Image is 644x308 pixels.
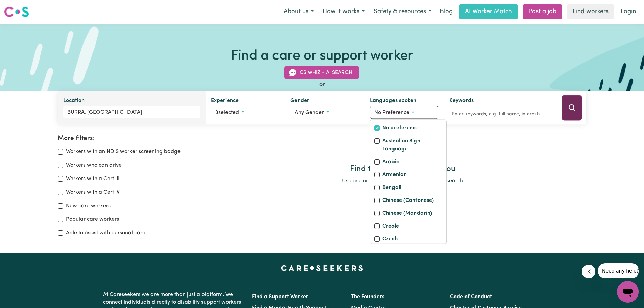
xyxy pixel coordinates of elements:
h1: Find a care or support worker [231,48,413,64]
iframe: Close message [582,265,595,278]
h2: Find the right worker for you [219,164,586,174]
button: Worker gender preference [290,106,359,119]
label: Keywords [449,97,474,106]
label: Chinese (Cantonese) [382,196,434,206]
span: 3 selected [215,110,239,115]
button: About us [279,5,318,19]
label: New care workers [66,202,111,210]
iframe: Message from company [598,263,639,278]
label: Workers who can drive [66,161,122,169]
label: Gender [290,97,309,106]
label: Workers with a Cert III [66,175,119,183]
a: Blog [436,4,457,19]
label: Able to assist with personal care [66,229,145,237]
a: Careseekers logo [4,4,29,20]
label: Czech [382,235,398,244]
a: Post a job [523,4,562,19]
input: Enter keywords, e.g. full name, interests [449,109,552,119]
label: Popular care workers [66,215,119,223]
a: Find a Support Worker [252,294,308,300]
a: AI Worker Match [459,4,518,19]
div: Worker language preferences [370,120,447,244]
a: The Founders [351,294,384,300]
img: Careseekers logo [4,6,29,18]
label: Experience [211,97,239,106]
label: Creole [382,222,399,232]
input: Enter a suburb [63,106,200,118]
div: or [58,80,587,89]
label: Arabic [382,158,399,167]
p: Use one or more filters above to start your search [219,177,586,185]
a: Code of Conduct [450,294,492,300]
label: No preference [382,124,419,134]
button: Search [562,95,582,121]
label: Workers with an NDIS worker screening badge [66,148,181,156]
iframe: Button to launch messaging window [617,281,639,303]
button: Worker experience options [211,106,280,119]
a: Login [617,4,640,19]
button: Worker language preferences [370,106,438,119]
button: How it works [318,5,369,19]
button: CS Whiz - AI Search [284,66,359,79]
a: Careseekers home page [281,265,363,271]
label: Armenian [382,171,407,180]
a: Find workers [567,4,614,19]
label: Australian Sign Language [382,137,442,155]
button: Safety & resources [369,5,436,19]
label: Chinese (Mandarin) [382,209,432,219]
span: Any gender [295,110,324,115]
h2: More filters: [58,135,211,142]
label: Workers with a Cert IV [66,188,120,196]
label: Languages spoken [370,97,416,106]
span: Need any help? [4,5,41,10]
label: Location [63,97,85,106]
label: Bengali [382,184,401,193]
span: No preference [374,110,409,115]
